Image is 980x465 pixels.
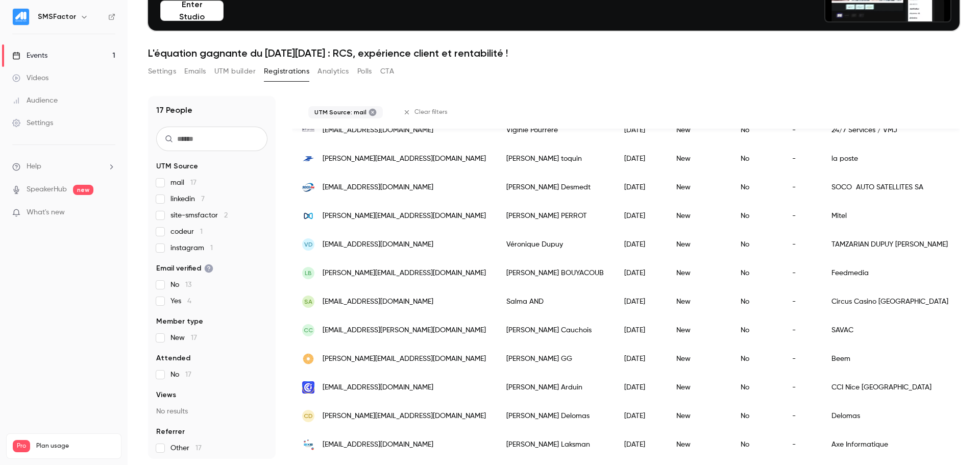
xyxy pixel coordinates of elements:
[170,296,191,306] span: Yes
[27,161,41,172] span: Help
[170,178,197,188] span: mail
[614,202,666,230] div: [DATE]
[304,411,313,421] span: CD
[730,287,782,316] div: No
[170,370,191,380] span: No
[666,173,730,202] div: New
[821,316,959,345] div: SAVAC
[323,382,433,393] span: [EMAIL_ADDRESS][DOMAIN_NAME]
[302,381,314,394] img: cote-azur.cci.fr
[496,402,614,430] div: [PERSON_NAME] Delomas
[821,202,959,230] div: Mitel
[200,228,203,235] span: 1
[302,353,314,365] img: beemenergy.com
[156,390,176,400] span: Views
[12,161,115,172] li: help-dropdown-opener
[12,95,58,106] div: Audience
[156,263,213,274] span: Email verified
[323,239,433,250] span: [EMAIL_ADDRESS][DOMAIN_NAME]
[666,316,730,345] div: New
[156,104,192,116] h1: 17 People
[305,268,312,278] span: LB
[323,125,433,136] span: [EMAIL_ADDRESS][DOMAIN_NAME]
[170,443,202,453] span: Other
[666,259,730,287] div: New
[399,104,454,120] button: Clear filters
[13,9,29,25] img: SMSFactor
[782,430,821,459] div: -
[191,334,197,341] span: 17
[496,259,614,287] div: [PERSON_NAME] BOUYACOUB
[357,63,372,80] button: Polls
[614,259,666,287] div: [DATE]
[730,430,782,459] div: No
[160,1,224,21] button: Enter Studio
[156,406,267,417] p: No results
[304,326,313,335] span: CC
[730,116,782,144] div: No
[730,345,782,373] div: No
[496,144,614,173] div: [PERSON_NAME] toquin
[302,153,314,165] img: laposte.fr
[27,184,67,195] a: SpeakerHub
[614,116,666,144] div: [DATE]
[666,116,730,144] div: New
[156,353,190,363] span: Attended
[666,287,730,316] div: New
[821,116,959,144] div: 24/7 Services / VMJ
[730,173,782,202] div: No
[730,202,782,230] div: No
[187,298,191,305] span: 4
[782,316,821,345] div: -
[323,154,486,164] span: [PERSON_NAME][EMAIL_ADDRESS][DOMAIN_NAME]
[156,427,185,437] span: Referrer
[496,116,614,144] div: Viginie Pourrere
[730,259,782,287] div: No
[185,371,191,378] span: 17
[496,173,614,202] div: [PERSON_NAME] Desmedt
[782,259,821,287] div: -
[614,430,666,459] div: [DATE]
[302,181,314,193] img: soco.be
[12,51,47,61] div: Events
[148,63,176,80] button: Settings
[782,202,821,230] div: -
[369,108,377,116] button: Remove "mail" from selected "UTM Source" filter
[414,108,448,116] span: Clear filters
[170,333,197,343] span: New
[323,439,433,450] span: [EMAIL_ADDRESS][DOMAIN_NAME]
[302,438,314,451] img: axeinfo.fr
[13,440,30,452] span: Pro
[304,297,312,306] span: SA
[782,345,821,373] div: -
[73,185,93,195] span: new
[821,345,959,373] div: Beem
[302,210,314,222] img: mitel.com
[156,316,203,327] span: Member type
[323,297,433,307] span: [EMAIL_ADDRESS][DOMAIN_NAME]
[496,230,614,259] div: Véronique Dupuy
[195,445,202,452] span: 17
[821,144,959,173] div: la poste
[730,373,782,402] div: No
[264,63,309,80] button: Registrations
[782,144,821,173] div: -
[201,195,205,203] span: 7
[730,144,782,173] div: No
[730,402,782,430] div: No
[323,411,486,422] span: [PERSON_NAME][EMAIL_ADDRESS][DOMAIN_NAME]
[496,316,614,345] div: [PERSON_NAME] Cauchois
[666,230,730,259] div: New
[304,240,313,249] span: VD
[170,227,203,237] span: codeur
[317,63,349,80] button: Analytics
[184,63,206,80] button: Emails
[323,268,486,279] span: [PERSON_NAME][EMAIL_ADDRESS][DOMAIN_NAME]
[496,287,614,316] div: Salma AND
[323,354,486,364] span: [PERSON_NAME][EMAIL_ADDRESS][DOMAIN_NAME]
[821,373,959,402] div: CCI Nice [GEOGRAPHIC_DATA]
[730,230,782,259] div: No
[214,63,256,80] button: UTM builder
[323,211,486,222] span: [PERSON_NAME][EMAIL_ADDRESS][DOMAIN_NAME]
[496,373,614,402] div: [PERSON_NAME] Arduin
